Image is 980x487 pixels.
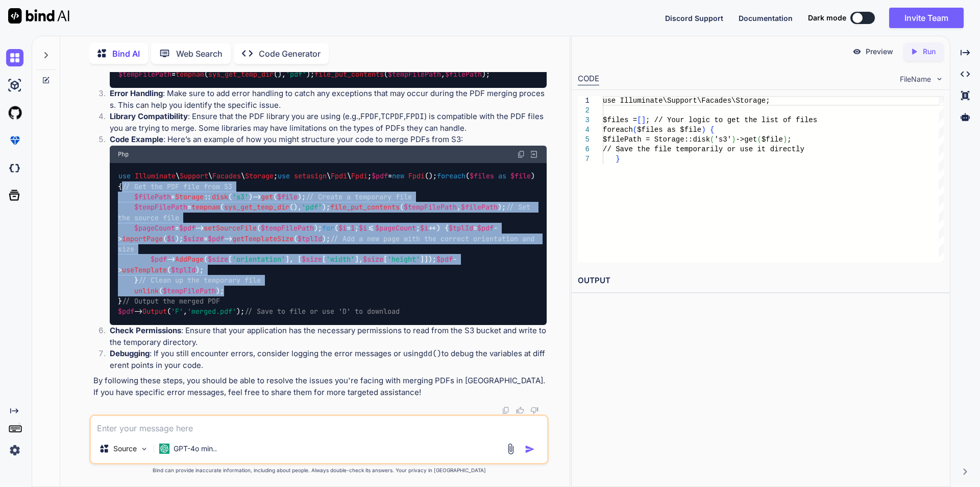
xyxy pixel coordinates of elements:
span: // Clean up the temporary file [138,275,261,285]
span: $pdf [208,234,224,243]
span: $tempFilePath [388,70,441,79]
span: ; [787,135,791,144]
span: Fpdi [408,172,425,181]
span: ) [783,135,787,144]
span: use [278,172,290,181]
span: 'width' [326,255,355,264]
span: $filePath [445,70,482,79]
p: By following these steps, you should be able to resolve the issues you're facing with merging PDF... [93,375,547,398]
span: Output [142,307,167,316]
span: ( [757,135,761,144]
img: Open in Browser [529,150,538,159]
span: file_put_contents [330,203,400,212]
span: 'F' [171,307,183,316]
span: unlink [134,286,159,295]
span: $tplId [298,234,322,243]
p: : Ensure that the PDF library you are using (e.g., , , ) is compatible with the PDF files you are... [110,111,547,134]
img: copy [502,406,510,414]
span: Facades [212,172,241,181]
span: $tempFilePath [163,286,216,295]
img: icon [525,444,535,454]
p: GPT-4o min.. [174,444,217,454]
span: $files [470,172,494,181]
img: ai-studio [6,77,23,94]
span: 'merged.pdf' [187,307,236,316]
img: githubLight [6,104,23,122]
code: = ( (), ); ( , ); [118,69,491,80]
span: tempnam [176,70,204,79]
span: $tplId [449,224,473,233]
span: $i [338,224,347,233]
span: $files as $file [637,126,701,134]
p: Source [113,444,137,454]
span: $size [302,255,322,264]
img: attachment [505,443,517,455]
p: Web Search [176,48,223,60]
span: Fpdi [331,172,347,181]
div: 6 [578,145,590,154]
button: Invite Team [889,8,964,28]
code: FPDF [360,111,379,122]
img: like [516,406,524,414]
span: Documentation [739,14,793,22]
span: $filePath [461,203,498,212]
button: Documentation [739,13,793,24]
p: Run [923,47,936,57]
span: $size [183,234,204,243]
span: // Save the file temporarily or use it dire [603,145,787,153]
span: for [322,224,334,233]
span: $size [363,255,383,264]
span: Illuminate [135,172,176,181]
span: $files = [603,116,637,124]
img: chat [6,49,23,66]
span: $pageCount [375,224,416,233]
span: 'pdf' [302,203,322,212]
img: darkCloudIdeIcon [6,159,23,177]
p: : If you still encounter errors, consider logging the error messages or using to debug the variab... [110,348,547,371]
span: ctly [787,145,804,153]
span: $tplId [171,265,195,274]
span: get [261,192,273,201]
p: Bind can provide inaccurate information, including about people. Always double-check its answers.... [89,467,549,474]
span: ( [632,126,636,134]
img: Bind AI [8,8,69,24]
span: $pdf [372,172,388,181]
span: { [710,126,714,134]
span: 'orientation' [232,255,285,264]
span: $pdf [477,224,494,233]
p: Code Generator [259,48,321,60]
span: $i [167,234,175,243]
img: premium [6,132,23,149]
span: [ [637,116,641,124]
span: tempnam [191,203,220,212]
span: Support [180,172,208,181]
span: $pdf [436,255,453,264]
span: as [498,172,506,181]
strong: Debugging [110,349,150,358]
img: chevron down [935,75,944,83]
span: 'height' [387,255,420,264]
span: use [118,172,131,181]
span: $file [762,135,783,144]
span: // Add a new page with the correct orientation and size [118,234,538,253]
img: dislike [530,406,538,414]
span: // Create a temporary file [306,192,412,201]
div: 2 [578,106,590,115]
span: $pdf [179,224,195,233]
span: AddPage [175,255,204,264]
div: 4 [578,125,590,135]
span: Php [118,150,129,158]
span: Storage [175,192,204,201]
span: ->get [736,135,757,144]
div: 1 [578,96,590,106]
span: ; // Your logic to get the list of files [646,116,817,124]
p: : Here’s an example of how you might structure your code to merge PDFs from S3: [110,134,547,146]
span: getTemplateSize [232,234,293,243]
div: 3 [578,115,590,125]
span: Dark mode [808,13,846,23]
span: $tempFilePath [261,224,314,233]
span: setSourceFile [204,224,257,233]
span: $pageCount [134,224,175,233]
span: $tempFilePath [134,203,187,212]
img: settings [6,442,23,459]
